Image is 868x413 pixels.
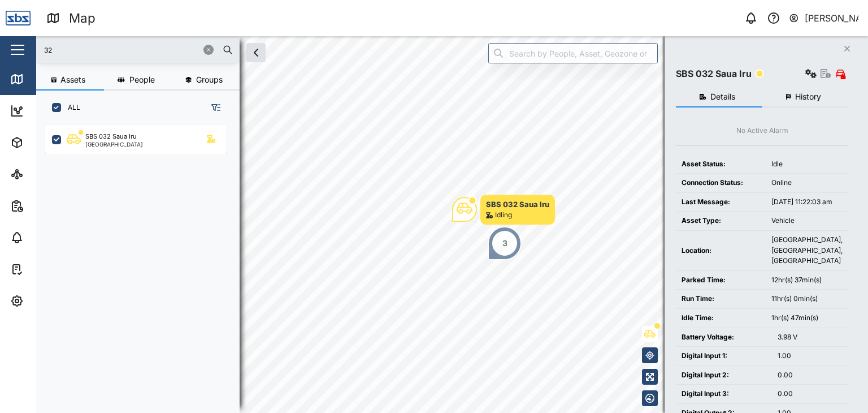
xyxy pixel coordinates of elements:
[29,295,70,307] div: Settings
[452,195,555,225] div: Map marker
[29,168,57,180] div: Sites
[795,93,821,101] span: History
[36,36,868,413] canvas: Map
[129,76,155,84] span: People
[682,178,760,188] div: Connection Status:
[29,136,64,149] div: Assets
[502,237,507,249] div: 3
[676,67,752,81] div: SBS 032 Saua Iru
[771,275,843,286] div: 12hr(s) 37min(s)
[682,159,760,170] div: Asset Status:
[778,351,843,362] div: 1.00
[736,126,788,136] div: No Active Alarm
[682,351,766,362] div: Digital Input 1:
[682,294,760,304] div: Run Time:
[29,105,80,117] div: Dashboard
[771,313,843,324] div: 1hr(s) 47min(s)
[778,389,843,399] div: 0.00
[29,200,68,212] div: Reports
[778,370,843,381] div: 0.00
[61,103,80,112] label: ALL
[682,197,760,208] div: Last Message:
[682,275,760,286] div: Parked Time:
[682,246,760,256] div: Location:
[682,332,766,343] div: Battery Voltage:
[771,294,843,304] div: 11hr(s) 0min(s)
[788,10,859,26] button: [PERSON_NAME]
[495,210,512,221] div: Idling
[6,6,31,31] img: Main Logo
[29,231,64,244] div: Alarms
[488,226,522,260] div: Map marker
[488,43,658,63] input: Search by People, Asset, Geozone or Place
[771,216,843,226] div: Vehicle
[85,132,137,141] div: SBS 032 Saua Iru
[771,197,843,208] div: [DATE] 11:22:03 am
[85,141,143,147] div: [GEOGRAPHIC_DATA]
[196,76,223,84] span: Groups
[771,178,843,188] div: Online
[682,216,760,226] div: Asset Type:
[778,332,843,343] div: 3.98 V
[710,93,735,101] span: Details
[486,199,549,210] div: SBS 032 Saua Iru
[45,121,239,404] div: grid
[771,159,843,170] div: Idle
[771,235,843,266] div: [GEOGRAPHIC_DATA], [GEOGRAPHIC_DATA], [GEOGRAPHIC_DATA]
[43,41,233,58] input: Search assets or drivers
[682,370,766,381] div: Digital Input 2:
[682,389,766,399] div: Digital Input 3:
[29,73,55,85] div: Map
[805,11,859,25] div: [PERSON_NAME]
[60,76,85,84] span: Assets
[69,8,96,28] div: Map
[29,263,60,276] div: Tasks
[682,313,760,324] div: Idle Time:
